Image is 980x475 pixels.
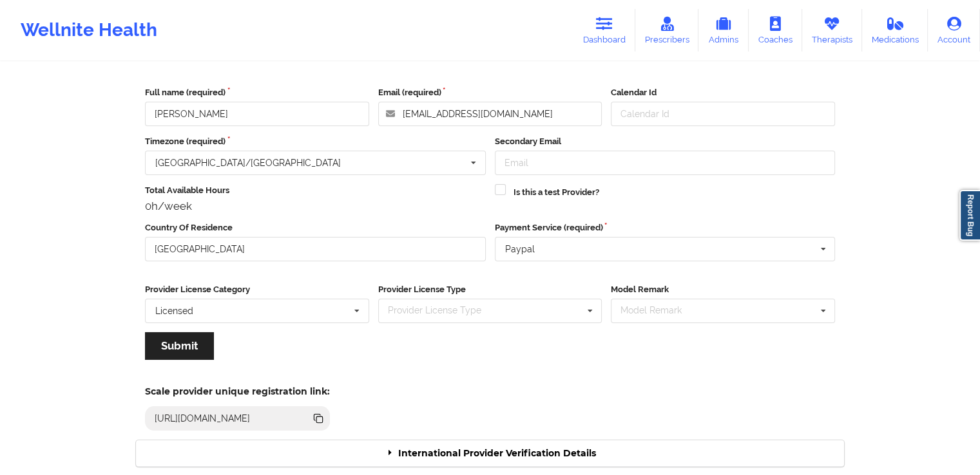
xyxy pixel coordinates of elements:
[145,135,486,148] label: Timezone (required)
[145,386,330,397] h5: Scale provider unique registration link:
[862,9,928,51] a: Medications
[155,158,341,167] div: [GEOGRAPHIC_DATA]/[GEOGRAPHIC_DATA]
[378,102,602,126] input: Email address
[149,412,256,425] div: [URL][DOMAIN_NAME]
[145,184,486,197] label: Total Available Hours
[155,306,193,315] div: Licensed
[145,332,214,360] button: Submit
[378,283,602,296] label: Provider License Type
[145,200,486,212] div: 0h/week
[611,102,835,126] input: Calendar Id
[514,186,599,199] label: Is this a test Provider?
[145,283,369,296] label: Provider License Category
[611,283,835,296] label: Model Remark
[573,9,635,51] a: Dashboard
[611,86,835,99] label: Calendar Id
[145,102,369,126] input: Full name
[928,9,980,51] a: Account
[635,9,699,51] a: Prescribers
[959,190,980,241] a: Report Bug
[385,303,500,318] div: Provider License Type
[698,9,749,51] a: Admins
[145,86,369,99] label: Full name (required)
[495,221,836,234] label: Payment Service (required)
[136,440,844,467] div: International Provider Verification Details
[749,9,802,51] a: Coaches
[505,245,535,254] div: Paypal
[802,9,862,51] a: Therapists
[495,151,836,175] input: Email
[378,86,602,99] label: Email (required)
[495,135,836,148] label: Secondary Email
[617,303,700,318] div: Model Remark
[145,221,486,234] label: Country Of Residence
